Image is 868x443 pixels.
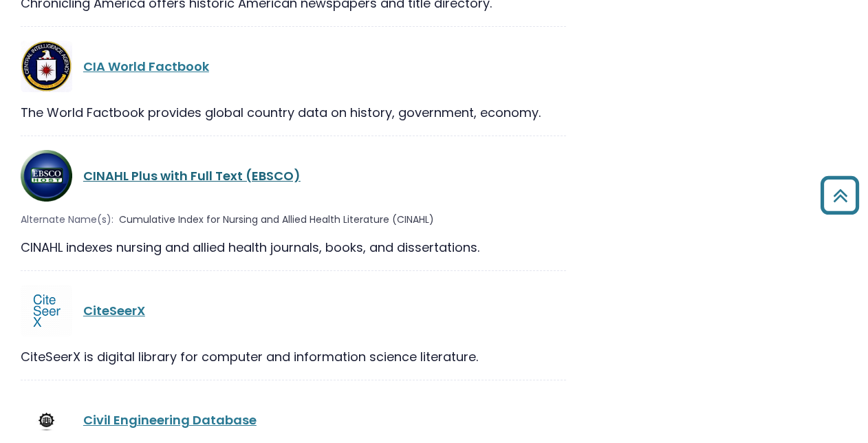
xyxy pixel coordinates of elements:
div: CINAHL indexes nursing and allied health journals, books, and dissertations. [21,238,566,257]
span: Alternate Name(s): [21,213,113,227]
a: CIA World Factbook [83,58,209,75]
span: Cumulative Index for Nursing and Allied Health Literature (CINAHL) [119,213,434,227]
a: Civil Engineering Database [83,411,257,429]
div: CiteSeerX is digital library for computer and information science literature. [21,347,566,366]
div: The World Factbook provides global country data on history, government, economy. [21,103,566,122]
a: Back to Top [815,182,865,208]
a: CiteSeerX [83,302,145,319]
a: CINAHL Plus with Full Text (EBSCO) [83,167,301,184]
